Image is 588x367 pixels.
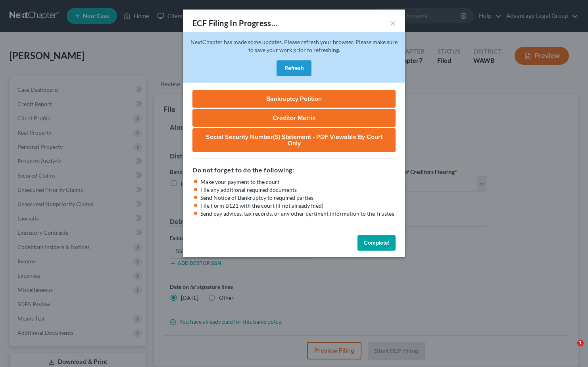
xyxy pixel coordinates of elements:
[190,39,398,53] span: NextChapter has made some updates. Please refresh your browser. Please make sure to save your wor...
[577,340,584,346] span: 1
[357,235,396,251] button: Complete!
[192,17,278,29] div: ECF Filing In Progress...
[192,109,396,127] a: Creditor Matrix
[561,340,580,359] iframe: Intercom live chat
[200,186,396,194] li: File any additional required documents
[200,210,396,218] li: Send pay advices, tax records, or any other pertinent information to the Trustee
[200,178,396,186] li: Make your payment to the court
[200,202,396,210] li: File Form B121 with the court (if not already filed)
[200,194,396,202] li: Send Notice of Bankruptcy to required parties
[192,128,396,152] a: Social Security Number(s) Statement - PDF viewable by court only
[192,165,396,175] h5: Do not forget to do the following:
[390,18,396,28] button: ×
[277,60,311,76] button: Refresh
[192,90,396,108] a: Bankruptcy Petition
